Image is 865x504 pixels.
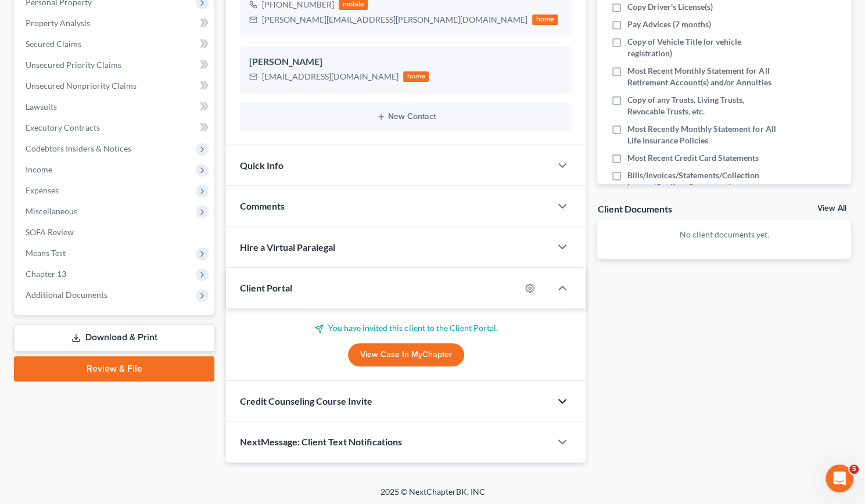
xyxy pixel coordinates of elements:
div: home [532,15,558,25]
button: New Contact [249,112,562,121]
p: No client documents yet. [606,229,842,240]
div: Client Documents [597,203,672,215]
span: Most Recently Monthly Statement for All Life Insurance Policies [627,123,777,146]
span: 5 [849,465,859,474]
span: Secured Claims [26,39,81,49]
span: SOFA Review [26,227,74,237]
a: Unsecured Priority Claims [16,55,214,75]
span: Copy of Vehicle Title (or vehicle registration) [627,36,777,59]
a: Lawsuits [16,96,214,117]
a: SOFA Review [16,222,214,243]
div: [PERSON_NAME][EMAIL_ADDRESS][PERSON_NAME][DOMAIN_NAME] [262,14,527,26]
span: Pay Advices (7 months) [627,19,711,30]
span: Executory Contracts [26,123,100,132]
div: home [403,71,429,82]
a: Executory Contracts [16,117,214,138]
span: Credit Counseling Course Invite [240,395,372,406]
a: View All [817,204,846,213]
a: View Case in MyChapter [348,343,464,366]
span: Codebtors Insiders & Notices [26,143,131,153]
span: Expenses [26,185,59,195]
span: Additional Documents [26,290,107,300]
span: Hire a Virtual Paralegal [240,242,335,253]
span: Means Test [26,248,66,258]
span: NextMessage: Client Text Notifications [240,436,402,447]
span: Quick Info [240,160,283,171]
a: Download & Print [14,324,214,351]
div: [PERSON_NAME] [249,55,562,69]
span: Income [26,164,52,174]
span: Client Portal [240,282,292,293]
span: Miscellaneous [26,206,77,216]
span: Lawsuits [26,102,57,111]
span: Copy Driver's License(s) [627,1,713,13]
span: Comments [240,200,285,211]
span: Bills/Invoices/Statements/Collection Letters/Creditor Correspondence [627,170,777,193]
span: Unsecured Nonpriority Claims [26,81,137,91]
p: You have invited this client to the Client Portal. [240,322,572,334]
span: Property Analysis [26,18,90,28]
span: Chapter 13 [26,269,66,279]
a: Property Analysis [16,13,214,34]
span: Most Recent Credit Card Statements [627,152,759,164]
div: [EMAIL_ADDRESS][DOMAIN_NAME] [262,71,399,82]
iframe: Intercom live chat [825,465,853,492]
span: Most Recent Monthly Statement for All Retirement Account(s) and/or Annuities [627,65,777,88]
span: Copy of any Trusts, Living Trusts, Revocable Trusts, etc. [627,94,777,117]
a: Review & File [14,356,214,381]
a: Secured Claims [16,34,214,55]
a: Unsecured Nonpriority Claims [16,75,214,96]
span: Unsecured Priority Claims [26,60,121,70]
